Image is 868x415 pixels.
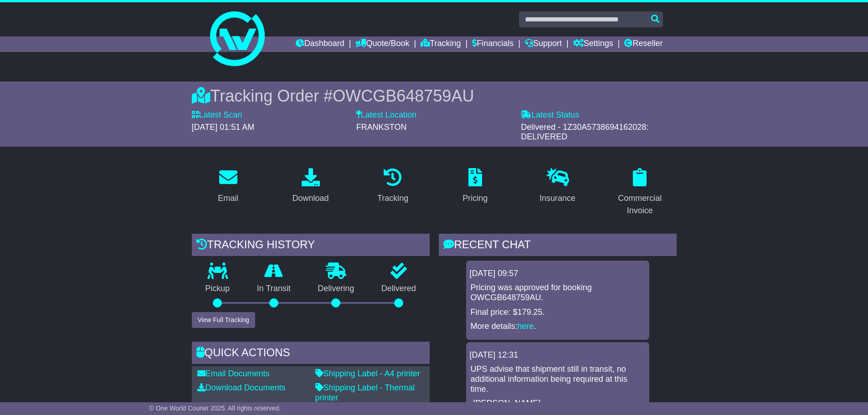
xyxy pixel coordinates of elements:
[197,383,286,392] a: Download Documents
[470,350,646,360] div: [DATE] 12:31
[192,284,244,294] p: Pickup
[356,123,407,132] span: FRANKSTON
[470,269,646,279] div: [DATE] 09:57
[212,165,244,208] a: Email
[603,165,677,220] a: Commercial Invoice
[192,86,677,106] div: Tracking Order #
[192,123,255,132] span: [DATE] 01:51 AM
[525,36,562,52] a: Support
[624,36,663,52] a: Reseller
[609,192,671,217] div: Commercial Invoice
[471,307,645,318] p: Final price: $179.25.
[377,192,408,205] div: Tracking
[192,312,255,328] button: View Full Tracking
[304,284,368,294] p: Delivering
[518,322,534,331] a: here
[534,165,581,208] a: Insurance
[521,123,648,142] span: Delivered - 1Z30A5738694162028: DELIVERED
[471,364,645,394] p: UPS advise that shipment still in transit, no additional information being required at this time.
[192,234,430,258] div: Tracking history
[286,165,334,208] a: Download
[471,399,645,409] p: -[PERSON_NAME]
[462,192,488,205] div: Pricing
[149,405,281,412] span: © One World Courier 2025. All rights reserved.
[355,36,409,52] a: Quote/Book
[539,192,575,205] div: Insurance
[371,165,414,208] a: Tracking
[471,283,645,302] p: Pricing was approved for booking OWCGB648759AU.
[243,284,304,294] p: In Transit
[218,192,238,205] div: Email
[192,110,242,120] label: Latest Scan
[296,36,344,52] a: Dashboard
[471,322,645,332] p: More details: .
[421,36,461,52] a: Tracking
[333,87,474,105] span: OWCGB648759AU
[457,165,493,208] a: Pricing
[368,284,430,294] p: Delivered
[356,110,416,120] label: Latest Location
[521,110,579,120] label: Latest Status
[315,369,420,378] a: Shipping Label - A4 printer
[472,36,514,52] a: Financials
[197,369,270,378] a: Email Documents
[573,36,613,52] a: Settings
[439,234,677,258] div: RECENT CHAT
[292,192,329,205] div: Download
[315,383,415,402] a: Shipping Label - Thermal printer
[192,342,430,366] div: Quick Actions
